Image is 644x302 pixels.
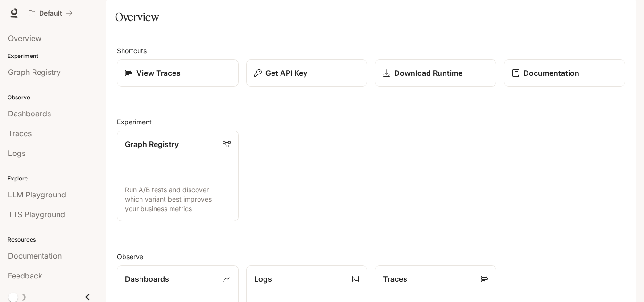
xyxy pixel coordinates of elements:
[117,252,625,261] h2: Observe
[136,67,181,79] p: View Traces
[117,46,625,56] h2: Shortcuts
[115,8,159,26] h1: Overview
[254,273,272,285] p: Logs
[39,9,62,17] p: Default
[125,273,169,285] p: Dashboards
[265,67,307,79] p: Get API Key
[125,185,231,213] p: Run A/B tests and discover which variant best improves your business metrics
[394,67,462,79] p: Download Runtime
[383,273,407,285] p: Traces
[523,67,579,79] p: Documentation
[25,4,77,23] button: All workspaces
[125,139,179,150] p: Graph Registry
[117,117,625,127] h2: Experiment
[504,59,626,87] a: Documentation
[117,59,239,87] a: View Traces
[375,59,496,87] a: Download Runtime
[246,59,368,87] button: Get API Key
[117,131,239,221] a: Graph RegistryRun A/B tests and discover which variant best improves your business metrics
